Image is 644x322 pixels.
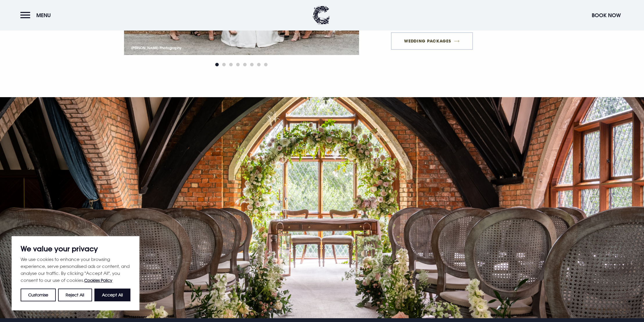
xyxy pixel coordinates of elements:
[243,63,247,66] span: Go to slide 5
[222,63,226,66] span: Go to slide 2
[21,256,130,284] p: We use cookies to enhance your browsing experience, serve personalised ads or content, and analys...
[264,63,268,66] span: Go to slide 8
[229,63,233,66] span: Go to slide 3
[21,245,130,252] p: We value your privacy
[36,12,51,19] span: Menu
[589,9,624,22] button: Book Now
[84,278,112,283] a: Cookies Policy
[236,63,240,66] span: Go to slide 4
[313,6,330,25] img: Clandeboye Lodge
[21,289,56,301] button: Customise
[215,63,219,66] span: Go to slide 1
[131,45,182,51] p: [PERSON_NAME] Photography
[94,289,130,301] button: Accept All
[58,289,92,301] button: Reject All
[12,236,139,310] div: We value your privacy
[257,63,261,66] span: Go to slide 7
[391,32,473,50] a: Wedding Packages
[250,63,254,66] span: Go to slide 6
[20,9,54,22] button: Menu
